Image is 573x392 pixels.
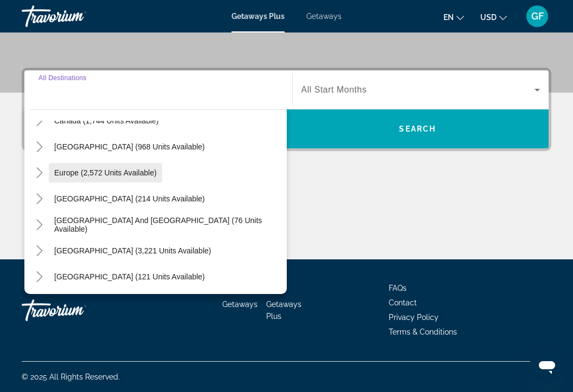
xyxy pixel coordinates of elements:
span: en [443,13,454,22]
button: Toggle Europe (2,572 units available) [30,164,49,182]
button: Europe (2,572 units available) [49,163,162,182]
span: [GEOGRAPHIC_DATA] and [GEOGRAPHIC_DATA] (76 units available) [54,216,281,233]
a: Getaways Plus [231,12,285,21]
button: Toggle Central America (121 units available) [30,267,49,286]
span: Search [399,125,436,133]
button: Canada (1,744 units available) [49,111,164,130]
button: [GEOGRAPHIC_DATA] and [GEOGRAPHIC_DATA] (76 units available) [49,215,287,234]
button: Toggle South Pacific and Oceania (76 units available) [30,215,49,234]
button: [GEOGRAPHIC_DATA] (968 units available) [49,137,210,156]
span: USD [480,13,497,22]
span: Canada (1,744 units available) [54,116,159,125]
a: Travorium [22,294,130,326]
button: Change language [443,9,464,25]
a: Getaways Plus [266,300,301,321]
a: Privacy Policy [389,313,439,322]
button: User Menu [523,5,551,28]
button: Toggle Canada (1,744 units available) [30,112,49,130]
a: Terms & Conditions [389,328,457,336]
a: FAQs [389,284,407,292]
span: All Destinations [38,74,87,81]
span: [GEOGRAPHIC_DATA] (214 units available) [54,194,205,203]
a: Contact [389,298,417,307]
a: Travorium [22,2,130,30]
button: [GEOGRAPHIC_DATA] (214 units available) [49,189,210,208]
span: © 2025 All Rights Reserved. [22,373,120,381]
a: Getaways [222,300,257,309]
span: [GEOGRAPHIC_DATA] (968 units available) [54,142,205,151]
div: Search widget [24,70,549,148]
button: Change currency [480,9,507,25]
button: Toggle Caribbean & Atlantic Islands (968 units available) [30,138,49,156]
span: [GEOGRAPHIC_DATA] (121 units available) [54,272,205,281]
button: Search [287,109,549,148]
button: [GEOGRAPHIC_DATA] (121 units available) [49,267,210,286]
a: Getaways [306,12,342,21]
span: All Start Months [301,85,367,94]
span: [GEOGRAPHIC_DATA] (3,221 units available) [54,246,211,255]
iframe: Button to launch messaging window [530,349,564,383]
button: Toggle Australia (214 units available) [30,190,49,208]
span: Europe (2,572 units available) [54,168,157,177]
button: Toggle South America (3,221 units available) [30,241,49,260]
span: GF [531,11,544,22]
button: [GEOGRAPHIC_DATA] (3,221 units available) [49,241,216,260]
